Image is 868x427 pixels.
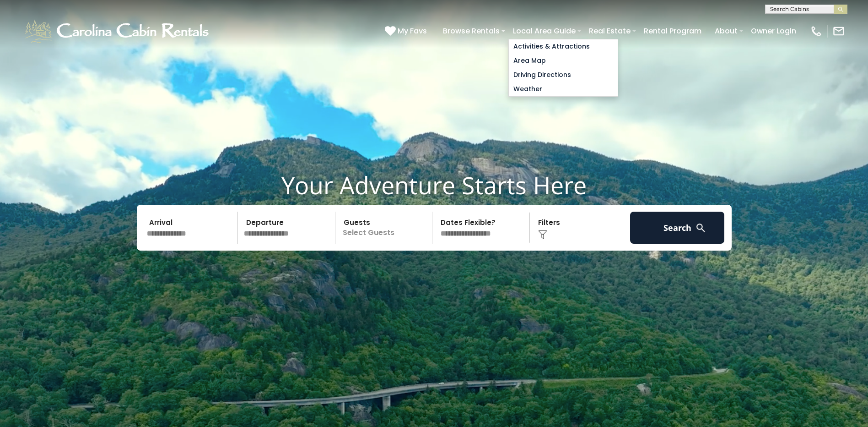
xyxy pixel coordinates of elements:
button: Search [630,212,725,244]
a: Area Map [509,54,618,68]
a: Weather [509,82,618,96]
h1: Your Adventure Starts Here [7,171,861,199]
a: Browse Rentals [438,23,504,39]
a: My Favs [385,25,429,37]
a: Owner Login [746,23,801,39]
a: Driving Directions [509,68,618,82]
a: Activities & Attractions [509,39,618,54]
a: Rental Program [639,23,706,39]
a: Real Estate [584,23,635,39]
img: search-regular-white.png [695,222,706,234]
span: My Favs [398,25,427,37]
img: filter--v1.png [538,230,547,239]
a: About [710,23,742,39]
img: White-1-1-2.png [23,17,213,45]
img: phone-regular-white.png [810,25,823,38]
a: Local Area Guide [508,23,580,39]
img: mail-regular-white.png [832,25,845,38]
p: Select Guests [338,212,432,244]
